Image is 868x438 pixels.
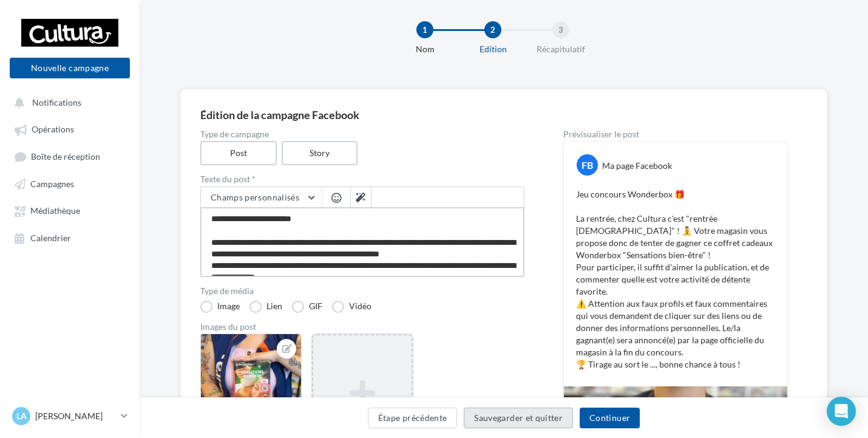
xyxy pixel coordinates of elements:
a: Campagnes [7,173,132,194]
span: Notifications [32,97,81,108]
label: Type de média [200,287,524,295]
span: Médiathèque [30,206,80,216]
span: La [16,410,27,422]
label: Lien [249,301,282,313]
button: Champs personnalisés [201,187,322,208]
label: Story [282,141,358,165]
p: Jeu concours Wonderbox 🎁 La rentrée, chez Cultura c'est "rentrée [DEMOGRAPHIC_DATA]" ! 🧘 Votre ma... [576,188,775,371]
div: Images du post [200,323,524,331]
div: Prévisualiser le post [563,130,788,139]
button: Sauvegarder et quitter [464,408,573,428]
button: Nouvelle campagne [10,58,130,78]
div: Ma page Facebook [602,160,672,172]
label: Post [200,141,277,165]
label: Texte du post * [200,175,524,183]
span: Boîte de réception [31,151,100,162]
div: Nom [386,43,464,55]
label: Image [200,301,240,313]
label: Vidéo [332,301,371,313]
button: Étape précédente [368,408,458,428]
div: 1 [416,21,433,38]
span: Opérations [32,125,74,135]
button: Continuer [580,408,640,428]
div: Edition [454,43,532,55]
div: Open Intercom Messenger [827,397,856,426]
div: Édition de la campagne Facebook [200,109,807,120]
div: Récapitulatif [522,43,600,55]
div: 2 [484,21,501,38]
p: [PERSON_NAME] [35,410,116,422]
span: Champs personnalisés [211,192,299,202]
a: Médiathèque [7,199,132,221]
label: GIF [292,301,322,313]
div: 3 [552,21,569,38]
a: Calendrier [7,227,132,248]
span: Calendrier [30,233,71,243]
div: FB [577,154,598,176]
a: Boîte de réception [7,145,132,168]
button: Notifications [7,91,127,113]
label: Type de campagne [200,130,524,139]
a: Opérations [7,118,132,140]
span: Campagnes [30,179,74,189]
a: La [PERSON_NAME] [10,405,130,428]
